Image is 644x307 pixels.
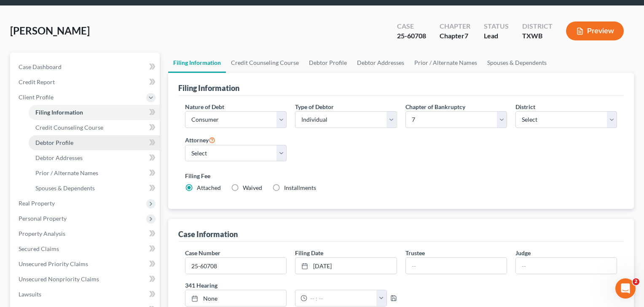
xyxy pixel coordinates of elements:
[522,31,553,41] div: TXWB
[19,200,55,207] span: Real Property
[304,53,352,73] a: Debtor Profile
[12,272,160,287] a: Unsecured Nonpriority Claims
[12,241,160,256] a: Secured Claims
[295,248,323,257] label: Filing Date
[19,63,62,70] span: Case Dashboard
[615,278,636,299] iframe: Intercom live chat
[406,258,507,274] input: --
[35,184,95,192] span: Spouses & Dependents
[515,248,531,257] label: Judge
[440,21,470,31] div: Chapter
[29,105,160,120] a: Filing Information
[185,171,617,180] label: Filing Fee
[397,21,426,31] div: Case
[29,166,160,181] a: Prior / Alternate Names
[243,184,262,191] span: Waived
[409,53,482,73] a: Prior / Alternate Names
[12,75,160,90] a: Credit Report
[295,102,334,111] label: Type of Debtor
[185,248,220,257] label: Case Number
[10,24,90,37] span: [PERSON_NAME]
[516,258,617,274] input: --
[35,109,83,116] span: Filing Information
[284,184,316,191] span: Installments
[29,150,160,166] a: Debtor Addresses
[19,245,59,252] span: Secured Claims
[178,229,238,239] div: Case Information
[633,278,639,285] span: 2
[19,230,65,237] span: Property Analysis
[484,21,509,31] div: Status
[464,32,468,40] span: 7
[19,78,55,85] span: Credit Report
[185,290,286,306] a: None
[405,102,465,111] label: Chapter of Bankruptcy
[522,21,553,31] div: District
[484,31,509,41] div: Lead
[397,31,426,41] div: 25-60708
[19,93,54,101] span: Client Profile
[35,154,83,161] span: Debtor Addresses
[19,260,88,267] span: Unsecured Priority Claims
[178,83,239,93] div: Filing Information
[352,53,409,73] a: Debtor Addresses
[35,124,103,131] span: Credit Counseling Course
[168,53,226,73] a: Filing Information
[19,275,99,283] span: Unsecured Nonpriority Claims
[482,53,552,73] a: Spouses & Dependents
[226,53,304,73] a: Credit Counseling Course
[29,135,160,150] a: Debtor Profile
[197,184,221,191] span: Attached
[181,281,401,290] label: 341 Hearing
[12,256,160,272] a: Unsecured Priority Claims
[405,248,425,257] label: Trustee
[295,258,396,274] a: [DATE]
[29,120,160,135] a: Credit Counseling Course
[440,31,470,41] div: Chapter
[185,135,215,145] label: Attorney
[515,102,535,111] label: District
[12,226,160,241] a: Property Analysis
[12,59,160,75] a: Case Dashboard
[35,139,73,146] span: Debtor Profile
[185,102,224,111] label: Nature of Debt
[19,291,41,298] span: Lawsuits
[307,290,377,306] input: -- : --
[19,215,67,222] span: Personal Property
[12,287,160,302] a: Lawsuits
[185,258,286,274] input: Enter case number...
[566,21,624,40] button: Preview
[35,169,98,176] span: Prior / Alternate Names
[29,181,160,196] a: Spouses & Dependents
